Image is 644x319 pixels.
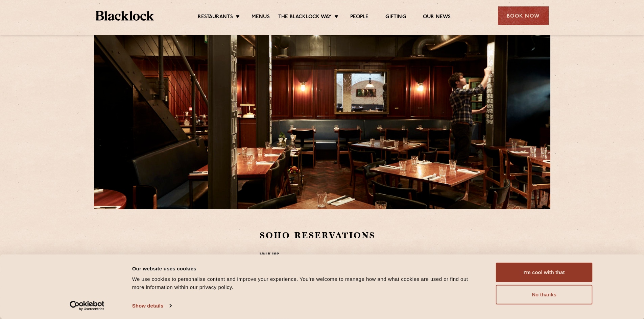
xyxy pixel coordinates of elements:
h2: Soho Reservations [260,230,519,241]
div: We use cookies to personalise content and improve your experience. You're welcome to manage how a... [132,275,481,291]
button: I'm cool with that [496,263,593,282]
a: Show details [132,301,171,311]
a: Restaurants [198,14,233,21]
a: Gifting [385,14,406,21]
button: No thanks [496,285,593,304]
h4: Walk-Ins [260,251,519,261]
div: Our website uses cookies [132,264,481,272]
a: The Blacklock Way [278,14,332,21]
img: BL_Textured_Logo-footer-cropped.svg [96,11,154,21]
a: People [350,14,368,21]
div: Book Now [498,6,549,25]
a: Usercentrics Cookiebot - opens in a new window [57,301,117,311]
a: Menus [252,14,270,21]
a: Our News [423,14,451,21]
